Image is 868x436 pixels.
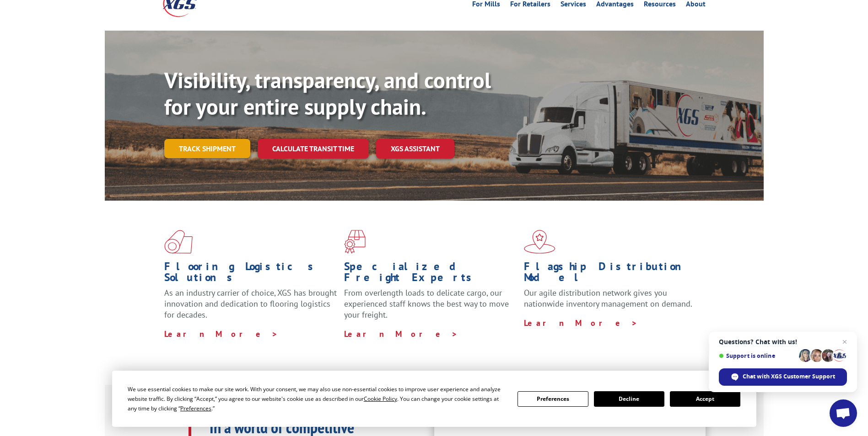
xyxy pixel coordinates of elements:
[164,287,337,320] span: As an industry carrier of choice, XGS has brought innovation and dedication to flooring logistics...
[524,318,638,328] a: Learn More >
[344,329,458,339] a: Learn More >
[112,371,756,427] div: Cookie Consent Prompt
[258,139,369,159] a: Calculate transit time
[376,139,454,159] a: XGS ASSISTANT
[561,0,586,11] a: Services
[670,391,740,407] button: Accept
[164,230,193,254] img: xgs-icon-total-supply-chain-intelligence-red
[164,329,278,339] a: Learn More >
[524,230,555,254] img: xgs-icon-flagship-distribution-model-red
[686,0,706,11] a: About
[596,0,634,11] a: Advantages
[830,399,857,427] div: Open chat
[344,261,517,287] h1: Specialized Freight Experts
[344,230,366,254] img: xgs-icon-focused-on-flooring-red
[594,391,664,407] button: Decline
[364,395,397,403] span: Cookie Policy
[719,368,847,386] div: Chat with XGS Customer Support
[164,261,337,287] h1: Flooring Logistics Solutions
[344,287,517,328] p: From overlength loads to delicate cargo, our experienced staff knows the best way to move your fr...
[164,66,491,121] b: Visibility, transparency, and control for your entire supply chain.
[839,336,850,347] span: Close chat
[719,352,796,359] span: Support is online
[644,0,676,11] a: Resources
[518,391,588,407] button: Preferences
[164,139,250,158] a: Track shipment
[128,384,507,413] div: We use essential cookies to make our site work. With your consent, we may also use non-essential ...
[180,404,211,412] span: Preferences
[524,287,692,309] span: Our agile distribution network gives you nationwide inventory management on demand.
[719,338,847,346] span: Questions? Chat with us!
[472,0,500,11] a: For Mills
[743,372,835,381] span: Chat with XGS Customer Support
[524,261,697,287] h1: Flagship Distribution Model
[510,0,550,11] a: For Retailers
